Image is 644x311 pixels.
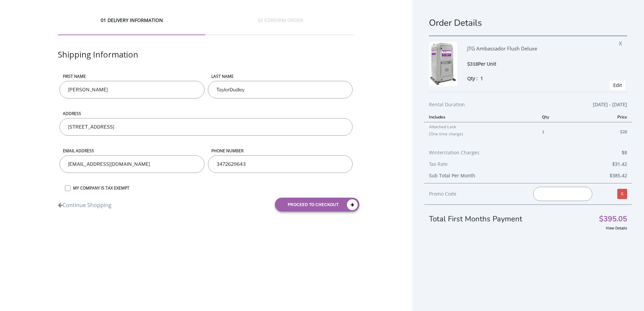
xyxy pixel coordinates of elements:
[424,112,536,122] th: Includes
[537,122,581,141] td: 1
[480,75,483,82] span: 1
[58,198,112,209] a: Continue Shopping
[478,61,496,67] span: Per Unit
[70,185,354,191] label: MY COMPANY IS TAX EXEMPT
[59,148,204,154] label: Email address
[622,149,627,157] span: $8
[617,189,627,199] a: X
[59,73,204,79] label: First name
[581,122,632,141] td: $28
[429,17,627,29] h1: Order Details
[58,17,206,35] div: 01 DELIVERY INFORMATION
[429,101,627,112] div: Rental Duration
[429,205,627,224] div: Total First Months Payment
[467,75,600,82] div: Qty :
[619,38,625,47] span: X
[429,172,475,179] b: Sub Total Per Month
[429,190,523,198] div: Promo Code
[275,198,359,212] button: proceed to checkout
[429,160,627,172] div: Tax Rate
[58,49,354,73] div: Shipping Information
[599,216,627,223] span: $395.05
[581,112,632,122] th: Price
[610,172,627,179] b: $385.42
[208,73,353,79] label: LAST NAME
[429,149,627,160] div: Winterization Charges
[208,148,353,154] label: phone number
[467,60,600,68] div: $318
[612,160,627,168] span: $31.42
[429,130,531,137] p: (One time charge)
[537,112,581,122] th: Qty
[207,17,354,35] div: 02 CONFIRM ORDER
[593,101,627,109] span: [DATE] - [DATE]
[613,82,622,88] a: Edit
[467,42,600,60] div: JTG Ambassador Flush Deluxe
[424,122,536,141] td: Attached Lock
[606,225,627,230] a: View Details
